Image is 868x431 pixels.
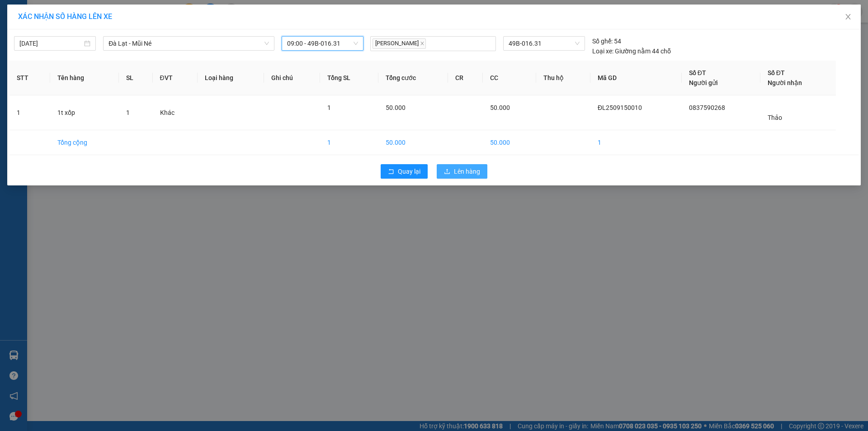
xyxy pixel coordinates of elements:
span: XÁC NHẬN SỐ HÀNG LÊN XE [18,12,112,21]
span: 50.000 [490,104,510,111]
div: 54 [592,36,621,46]
span: 49B-016.31 [509,37,579,50]
button: uploadLên hàng [437,164,487,179]
span: close [844,13,852,20]
span: 1 [126,109,130,116]
th: Loại hàng [198,61,264,95]
td: 1t xốp [50,95,119,130]
th: STT [9,61,50,95]
span: Số ĐT [768,69,785,76]
th: Tổng SL [320,61,378,95]
span: Số ghế: [592,36,613,46]
span: Loại xe: [592,46,613,56]
td: 50.000 [378,130,448,155]
span: down [264,41,269,46]
span: Quay lại [398,166,420,176]
span: 1 [327,104,331,111]
th: Thu hộ [536,61,590,95]
span: [PERSON_NAME] [373,38,426,49]
span: Lên hàng [454,166,480,176]
span: upload [444,168,450,175]
td: 1 [9,95,50,130]
button: rollbackQuay lại [381,164,428,179]
span: ĐL2509150010 [598,104,642,111]
span: rollback [388,168,394,175]
div: Giường nằm 44 chỗ [592,46,671,56]
span: 09:00 - 49B-016.31 [287,37,358,50]
th: CR [448,61,483,95]
th: ĐVT [153,61,198,95]
button: Close [835,5,861,30]
span: Số ĐT [689,69,706,76]
td: 1 [590,130,682,155]
td: 50.000 [483,130,536,155]
span: Người gửi [689,79,718,86]
th: Tổng cước [378,61,448,95]
th: Mã GD [590,61,682,95]
th: SL [119,61,152,95]
th: Ghi chú [264,61,320,95]
span: Đà Lạt - Mũi Né [108,37,269,50]
td: Tổng cộng [50,130,119,155]
span: 50.000 [386,104,406,111]
th: Tên hàng [50,61,119,95]
span: close [420,41,425,46]
span: 0837590268 [689,104,725,111]
span: Người nhận [768,79,802,86]
input: 15/09/2025 [19,38,82,48]
span: Thảo [768,114,782,121]
td: Khác [153,95,198,130]
th: CC [483,61,536,95]
td: 1 [320,130,378,155]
